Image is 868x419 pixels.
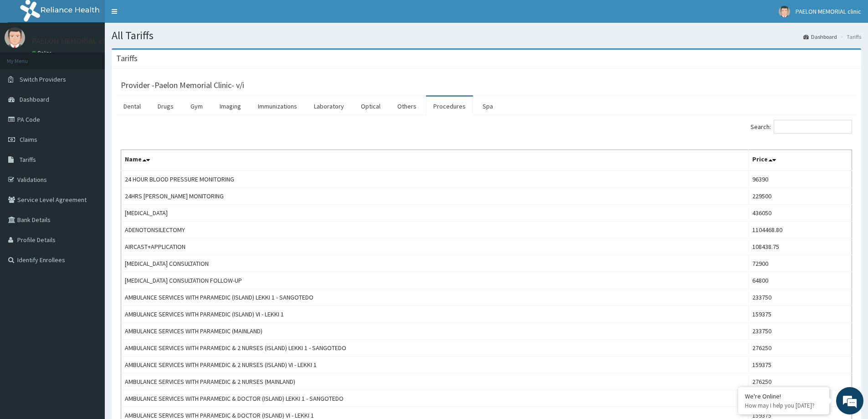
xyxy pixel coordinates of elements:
input: Search: [774,120,852,134]
td: 96390 [748,171,852,188]
a: Optical [354,97,388,116]
td: AMBULANCE SERVICES WITH PARAMEDIC & 2 NURSES (ISLAND) LEKKI 1 - SANGOTEDO [121,340,749,357]
td: 159375 [748,306,852,323]
td: AMBULANCE SERVICES WITH PARAMEDIC (ISLAND) LEKKI 1 - SANGOTEDO [121,289,749,306]
h1: All Tariffs [112,30,861,41]
td: [MEDICAL_DATA] [121,205,749,222]
h3: Tariffs [116,54,138,62]
img: User Image [5,27,25,48]
span: Claims [20,135,37,144]
li: Tariffs [838,33,861,41]
p: PAELON MEMORIAL clinic [32,37,118,45]
td: 159375 [748,357,852,373]
td: AMBULANCE SERVICES WITH PARAMEDIC & 2 NURSES (ISLAND) VI - LEKKI 1 [121,357,749,373]
label: Search: [750,120,852,134]
a: Spa [475,97,500,116]
a: Dental [116,97,148,116]
span: Dashboard [20,95,49,103]
td: AIRCAST+APPLICATION [121,238,749,255]
a: Immunizations [251,97,304,116]
h3: Provider - Paelon Memorial Clinic- v/i [121,81,244,89]
td: 436050 [748,205,852,222]
td: 72900 [748,255,852,272]
td: AMBULANCE SERVICES WITH PARAMEDIC (MAINLAND) [121,323,749,340]
td: AMBULANCE SERVICES WITH PARAMEDIC & 2 NURSES (MAINLAND) [121,373,749,390]
td: 233750 [748,289,852,306]
a: Procedures [426,97,473,116]
td: 64800 [748,272,852,289]
div: We're Online! [745,392,822,400]
td: AMBULANCE SERVICES WITH PARAMEDIC & DOCTOR (ISLAND) LEKKI 1 - SANGOTEDO [121,390,749,407]
td: ADENOTONSILECTOMY [121,222,749,238]
a: Dashboard [803,33,837,41]
a: Imaging [212,97,248,116]
a: Online [32,50,54,56]
p: How may I help you today? [745,402,822,409]
a: Drugs [150,97,181,116]
td: [MEDICAL_DATA] CONSULTATION [121,255,749,272]
span: PAELON MEMORIAL clinic [796,7,861,16]
a: Laboratory [307,97,351,116]
td: 108438.75 [748,238,852,255]
span: Switch Providers [20,75,66,83]
td: [MEDICAL_DATA] CONSULTATION FOLLOW-UP [121,272,749,289]
td: 229500 [748,188,852,205]
td: 233750 [748,323,852,340]
img: User Image [779,6,790,17]
td: AMBULANCE SERVICES WITH PARAMEDIC (ISLAND) VI - LEKKI 1 [121,306,749,323]
a: Gym [183,97,210,116]
th: Price [748,150,852,171]
td: 24 HOUR BLOOD PRESSURE MONITORING [121,171,749,188]
td: 24HRS [PERSON_NAME] MONITORING [121,188,749,205]
td: 276250 [748,373,852,390]
span: Tariffs [20,155,36,164]
th: Name [121,150,749,171]
td: 276250 [748,340,852,357]
a: Others [390,97,424,116]
td: 1104468.80 [748,222,852,238]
